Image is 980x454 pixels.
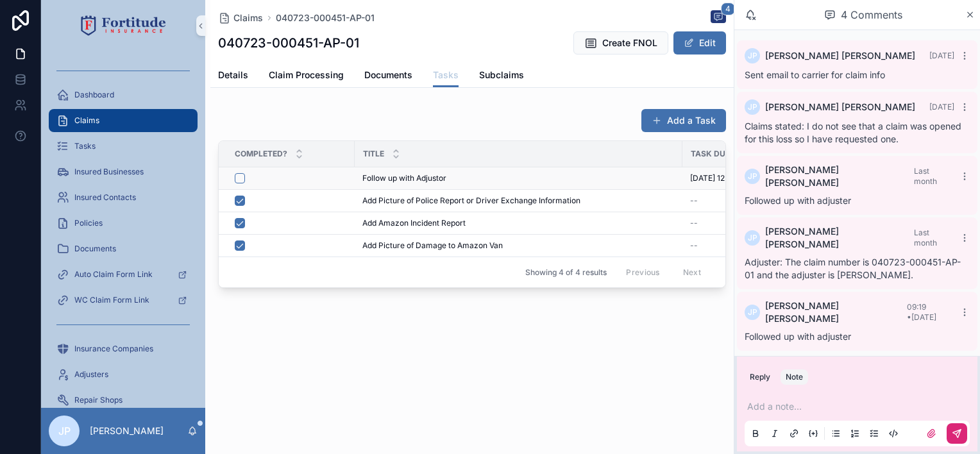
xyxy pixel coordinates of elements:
[276,12,375,24] a: 040723-000451-AP-01
[362,196,580,206] span: Add Picture of Police Report or Driver Exchange Information
[49,337,198,360] a: Insurance Companies
[74,395,122,405] span: Repair Shops
[49,389,198,412] a: Repair Shops
[49,109,198,132] a: Claims
[748,102,757,112] span: JP
[218,63,248,89] a: Details
[745,331,851,342] span: Followed up with adjuster
[914,166,937,186] span: Last month
[786,372,803,382] div: Note
[907,302,936,322] span: 09:19 • [DATE]
[745,256,961,280] span: Adjuster: The claim number is 040723-000451-AP-01 and the adjuster is [PERSON_NAME].
[74,244,116,254] span: Documents
[74,369,108,380] span: Adjusters
[233,12,263,24] span: Claims
[433,63,459,88] a: Tasks
[748,51,757,61] span: JP
[362,218,466,228] span: Add Amazon Incident Report
[781,369,808,385] button: Note
[362,218,675,228] a: Add Amazon Incident Report
[929,51,954,60] span: [DATE]
[363,149,384,159] span: Title
[362,240,503,251] span: Add Picture of Damage to Amazon Van
[74,192,136,203] span: Insured Contacts
[74,115,99,126] span: Claims
[269,63,344,89] a: Claim Processing
[433,69,459,81] span: Tasks
[602,37,657,49] span: Create FNOL
[748,233,757,243] span: JP
[765,164,914,189] span: [PERSON_NAME] [PERSON_NAME]
[235,149,287,159] span: Completed?
[841,7,902,22] span: 4 Comments
[41,51,205,408] div: scrollable content
[74,269,153,280] span: Auto Claim Form Link
[74,167,144,177] span: Insured Businesses
[269,69,344,81] span: Claim Processing
[218,69,248,81] span: Details
[690,218,813,228] a: --
[745,369,775,385] button: Reply
[691,149,752,159] span: Task Due Date
[673,31,726,55] button: Edit
[49,186,198,209] a: Insured Contacts
[745,69,885,80] span: Sent email to carrier for claim info
[748,171,757,181] span: JP
[74,141,96,151] span: Tasks
[218,34,359,52] h1: 040723-000451-AP-01
[362,173,675,183] a: Follow up with Adjustor
[690,218,698,228] span: --
[765,49,915,62] span: [PERSON_NAME] [PERSON_NAME]
[711,10,726,26] button: 4
[74,218,103,228] span: Policies
[364,69,412,81] span: Documents
[914,228,937,248] span: Last month
[49,363,198,386] a: Adjusters
[690,240,698,251] span: --
[49,263,198,286] a: Auto Claim Form Link
[364,63,412,89] a: Documents
[745,195,851,206] span: Followed up with adjuster
[58,423,71,439] span: JP
[745,121,961,144] span: Claims stated: I do not see that a claim was opened for this loss so I have requested one.
[525,267,607,278] span: Showing 4 of 4 results
[74,295,149,305] span: WC Claim Form Link
[362,240,675,251] a: Add Picture of Damage to Amazon Van
[573,31,668,55] button: Create FNOL
[81,15,166,36] img: App logo
[49,160,198,183] a: Insured Businesses
[765,101,915,113] span: [PERSON_NAME] [PERSON_NAME]
[641,109,726,132] button: Add a Task
[690,240,813,251] a: --
[74,344,153,354] span: Insurance Companies
[49,83,198,106] a: Dashboard
[479,63,524,89] a: Subclaims
[765,225,914,251] span: [PERSON_NAME] [PERSON_NAME]
[479,69,524,81] span: Subclaims
[362,196,675,206] a: Add Picture of Police Report or Driver Exchange Information
[765,299,907,325] span: [PERSON_NAME] [PERSON_NAME]
[362,173,446,183] span: Follow up with Adjustor
[49,135,198,158] a: Tasks
[690,196,813,206] a: --
[74,90,114,100] span: Dashboard
[748,307,757,317] span: JP
[690,173,751,183] span: [DATE] 12:00 AM
[690,173,813,183] a: [DATE] 12:00 AM
[721,3,735,15] span: 4
[49,289,198,312] a: WC Claim Form Link
[690,196,698,206] span: --
[90,425,164,437] p: [PERSON_NAME]
[49,237,198,260] a: Documents
[929,102,954,112] span: [DATE]
[218,12,263,24] a: Claims
[49,212,198,235] a: Policies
